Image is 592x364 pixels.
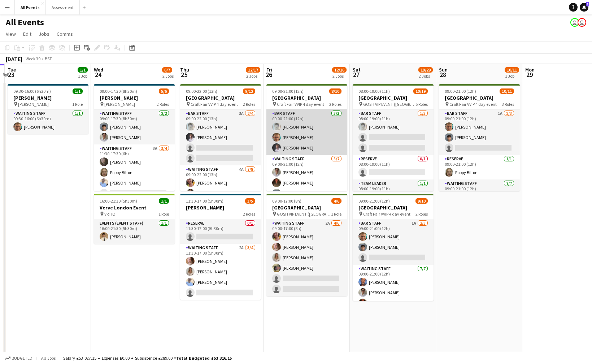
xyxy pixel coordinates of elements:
span: Craft Fair VVIP 4 day event [191,101,238,107]
app-job-card: 09:00-17:00 (8h)4/6[GEOGRAPHIC_DATA] GOSH VIP EVENT ([GEOGRAPHIC_DATA][PERSON_NAME])1 RoleWaiting... [266,194,347,296]
span: 2 Roles [243,211,255,217]
span: View [6,31,16,37]
app-job-card: 09:30-16:00 (6h30m)1/1[PERSON_NAME] [PERSON_NAME]1 RoleWaiting Staff1/109:30-16:00 (6h30m)[PERSON... [8,84,88,134]
span: 1 [586,2,589,6]
div: 2 Jobs [246,73,260,79]
span: [PERSON_NAME] [104,101,135,107]
span: Total Budgeted £53 316.15 [176,355,232,361]
app-job-card: 08:00-19:00 (11h)10/19[GEOGRAPHIC_DATA] GOSH VIP EVENT ([GEOGRAPHIC_DATA][PERSON_NAME])5 RolesBar... [353,84,434,191]
app-card-role: Bar Staff1A2/309:00-21:00 (12h)[PERSON_NAME][PERSON_NAME] [439,109,520,155]
button: Assessment [46,0,80,14]
span: 12/16 [332,67,347,73]
span: Edit [23,31,31,37]
app-card-role: Waiting Staff5/709:00-21:00 (12h)[PERSON_NAME][PERSON_NAME][PERSON_NAME] [266,155,347,242]
button: All Events [15,0,46,14]
button: Budgeted [4,354,34,362]
span: 4/6 [331,198,341,204]
span: Fri [266,66,272,73]
a: View [3,29,19,39]
h3: Verve London Event [94,204,175,211]
h3: [PERSON_NAME] [8,95,88,101]
span: 1 Role [72,101,83,107]
span: 2 Roles [329,101,341,107]
span: Comms [57,31,73,37]
app-card-role: Bar Staff3/309:00-21:00 (12h)[PERSON_NAME][PERSON_NAME][PERSON_NAME] [266,109,347,155]
span: 09:00-21:00 (12h) [272,88,304,94]
span: 1 Role [331,211,341,217]
app-card-role: Waiting Staff3A3/411:30-17:30 (6h)[PERSON_NAME]Poppy Bilton[PERSON_NAME] [94,144,175,200]
div: BST [45,56,52,61]
span: 28 [438,70,448,79]
div: 1 Job [505,73,519,79]
span: Tue [8,66,16,73]
a: Jobs [36,29,52,39]
span: VR HQ [104,211,116,217]
app-card-role: Waiting Staff2A3/411:30-17:00 (5h30m)[PERSON_NAME][PERSON_NAME][PERSON_NAME] [180,244,261,300]
h3: [PERSON_NAME] [180,204,261,211]
a: Comms [54,29,76,39]
div: 2 Jobs [162,73,174,79]
div: [DATE] [6,55,22,62]
span: 1/1 [73,88,83,94]
span: 29 [524,70,535,79]
span: 27 [352,70,361,79]
app-user-avatar: Nathan Wong [570,18,579,27]
app-job-card: 11:30-17:00 (5h30m)3/5[PERSON_NAME]2 RolesReserve0/111:30-17:00 (5h30m) Waiting Staff2A3/411:30-1... [180,194,261,300]
span: 2 Roles [243,101,255,107]
span: 09:00-17:30 (8h30m) [100,88,137,94]
app-card-role: Waiting Staff4A7/809:00-22:00 (13h)[PERSON_NAME][PERSON_NAME] [180,165,261,263]
span: Craft Fair VVIP 4 day event [449,101,497,107]
span: 23 [6,70,16,79]
span: 2 Roles [415,211,428,217]
app-card-role: Reserve1/109:00-21:00 (12h)Poppy Bilton [439,155,520,179]
app-card-role: Events (Event Staff)1/116:00-21:30 (5h30m)[PERSON_NAME] [94,219,175,244]
app-card-role: Waiting Staff7/709:00-21:00 (12h)[PERSON_NAME][PERSON_NAME][PERSON_NAME] [353,265,434,354]
app-job-card: 09:00-17:30 (8h30m)5/6[PERSON_NAME] [PERSON_NAME]2 RolesWaiting Staff2/209:00-17:30 (8h30m)[PERSO... [94,84,175,191]
h3: [GEOGRAPHIC_DATA] [353,204,434,211]
span: 1 Role [158,211,169,217]
app-job-card: 16:00-21:30 (5h30m)1/1Verve London Event VR HQ1 RoleEvents (Event Staff)1/116:00-21:30 (5h30m)[PE... [94,194,175,244]
span: 09:30-16:00 (6h30m) [13,88,51,94]
app-job-card: 09:00-21:00 (12h)10/11[GEOGRAPHIC_DATA] Craft Fair VVIP 4 day event3 RolesBar Staff1A2/309:00-21:... [439,84,520,191]
span: 2 Roles [157,101,169,107]
h3: [GEOGRAPHIC_DATA] [266,204,347,211]
span: 9/12 [243,88,255,94]
h3: [GEOGRAPHIC_DATA] [266,95,347,101]
span: Sat [353,66,361,73]
span: 10/11 [500,88,514,94]
span: Wed [94,66,103,73]
span: Week 39 [24,56,42,61]
span: Jobs [39,31,49,37]
span: 09:00-17:00 (8h) [272,198,301,204]
a: Edit [20,29,34,39]
span: 10/11 [505,67,519,73]
span: 3/5 [245,198,255,204]
h3: [GEOGRAPHIC_DATA] [439,95,520,101]
span: 6/7 [162,67,172,73]
div: Salary £53 027.15 + Expenses £0.00 + Subsistence £289.00 = [63,355,232,361]
span: 1/1 [159,198,169,204]
app-card-role: Team Leader1/108:00-19:00 (11h) [353,179,434,204]
div: 09:00-21:00 (12h)9/10[GEOGRAPHIC_DATA] Craft Fair VVIP 4 day event2 RolesBar Staff1A2/309:00-21:0... [353,194,434,301]
span: 08:00-19:00 (11h) [358,88,390,94]
span: Sun [439,66,448,73]
app-job-card: 09:00-21:00 (12h)8/10[GEOGRAPHIC_DATA] Craft Fair VVIP 4 day event2 RolesBar Staff3/309:00-21:00 ... [266,84,347,191]
h3: [PERSON_NAME] [94,95,175,101]
span: 19/29 [418,67,433,73]
a: 1 [580,3,588,12]
span: 24 [93,70,103,79]
span: 25 [179,70,189,79]
span: 3 Roles [502,101,514,107]
span: Mon [525,66,535,73]
span: GOSH VIP EVENT ([GEOGRAPHIC_DATA][PERSON_NAME]) [277,211,331,217]
span: 5 Roles [415,101,428,107]
span: [PERSON_NAME] [18,101,49,107]
div: 2 Jobs [419,73,432,79]
span: 1/1 [78,67,88,73]
app-job-card: 09:00-22:00 (13h)9/12[GEOGRAPHIC_DATA] Craft Fair VVIP 4 day event2 RolesBar Staff3A2/409:00-22:0... [180,84,261,191]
